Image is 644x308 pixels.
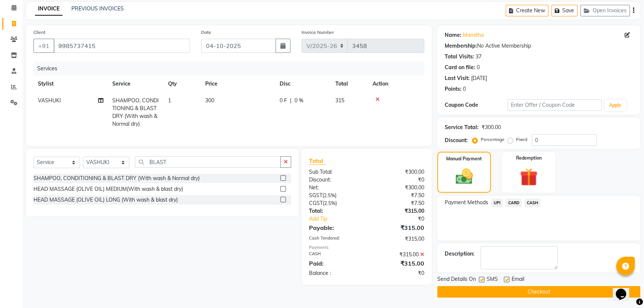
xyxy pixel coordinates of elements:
[35,2,62,16] a: INVOICE
[303,199,367,207] div: ( )
[445,137,468,144] div: Discount:
[303,176,367,184] div: Discount:
[516,155,542,161] label: Redemption
[445,64,475,71] div: Card on file:
[514,166,543,188] img: _gift.svg
[275,76,331,92] th: Disc
[367,176,430,184] div: ₹0
[324,200,335,206] span: 2.5%
[367,223,430,232] div: ₹315.00
[477,64,480,71] div: 0
[108,76,164,92] th: Service
[437,286,640,298] button: Checkout
[367,192,430,199] div: ₹7.50
[367,184,430,192] div: ₹300.00
[445,74,470,82] div: Last Visit:
[377,215,430,223] div: ₹0
[309,244,425,251] div: Payments
[33,39,54,53] button: +91
[290,97,292,105] span: |
[168,97,171,104] span: 1
[303,269,367,277] div: Balance :
[367,269,430,277] div: ₹0
[481,136,505,143] label: Percentage
[303,235,367,243] div: Cash Tendered:
[613,278,637,301] iframe: chat widget
[303,192,367,199] div: ( )
[463,85,466,93] div: 0
[445,31,461,39] div: Name:
[34,62,430,76] div: Services
[367,259,430,268] div: ₹315.00
[482,123,501,131] div: ₹300.00
[303,168,367,176] div: Sub Total:
[445,42,633,50] div: No Active Membership
[335,97,344,104] span: 315
[71,5,124,12] a: PREVIOUS INVOICES
[302,29,334,36] label: Invoice Number
[450,167,478,186] img: _cash.svg
[303,223,367,232] div: Payable:
[463,31,484,39] a: Mamitha
[309,192,322,199] span: SGST
[487,275,498,285] span: SMS
[309,200,323,206] span: CGST
[516,136,527,143] label: Fixed
[303,207,367,215] div: Total:
[367,207,430,215] div: ₹315.00
[112,97,159,127] span: SHAMPOO, CONDITIONING & BLAST DRY (With wash & Normal dry)
[303,215,377,223] a: Add Tip
[367,168,430,176] div: ₹300.00
[303,259,367,268] div: Paid:
[508,99,602,111] input: Enter Offer / Coupon Code
[471,74,487,82] div: [DATE]
[491,199,503,207] span: UPI
[135,156,281,168] input: Search or Scan
[605,100,626,111] button: Apply
[54,39,190,53] input: Search by Name/Mobile/Email/Code
[280,97,287,105] span: 0 F
[506,5,548,16] button: Create New
[33,185,183,193] div: HEAD MASSAGE (OLIVE OIL) MEDIUM(With wash & blast dry)
[445,42,477,50] div: Membership:
[33,174,200,182] div: SHAMPOO, CONDITIONING & BLAST DRY (With wash & Normal dry)
[294,97,303,105] span: 0 %
[445,123,479,131] div: Service Total:
[580,5,630,16] button: Open Invoices
[445,199,488,206] span: Payment Methods
[506,199,522,207] span: CARD
[525,199,541,207] span: CASH
[367,199,430,207] div: ₹7.50
[476,53,482,61] div: 37
[551,5,577,16] button: Save
[331,76,368,92] th: Total
[201,29,211,36] label: Date
[368,76,424,92] th: Action
[38,97,61,104] span: VASHUKI
[201,76,275,92] th: Price
[33,76,108,92] th: Stylist
[205,97,214,104] span: 300
[303,184,367,192] div: Net:
[324,192,335,198] span: 2.5%
[445,101,508,109] div: Coupon Code
[33,196,178,204] div: HEAD MASSAGE (OLIVE OIL) LONG (With wash & blast dry)
[512,275,524,285] span: Email
[445,85,461,93] div: Points:
[446,155,482,162] label: Manual Payment
[445,53,474,61] div: Total Visits:
[445,250,474,258] div: Description:
[367,235,430,243] div: ₹315.00
[437,275,476,285] span: Send Details On
[164,76,201,92] th: Qty
[309,157,326,165] span: Total
[367,251,430,259] div: ₹315.00
[303,251,367,259] div: CASH
[33,29,45,36] label: Client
